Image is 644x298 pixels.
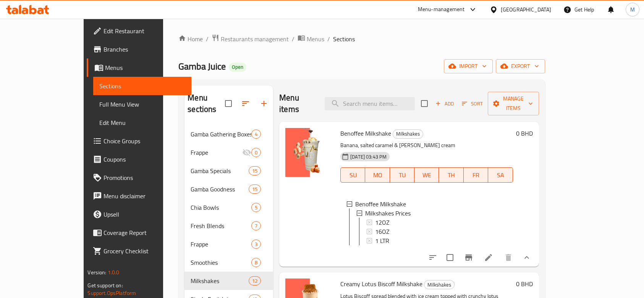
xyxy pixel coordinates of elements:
span: Menus [105,63,185,72]
a: Branches [87,40,191,58]
span: Gamba Juice [178,58,226,75]
button: TH [439,167,463,183]
button: Manage items [488,92,539,115]
a: Menus [298,34,324,44]
span: SU [344,170,362,181]
div: Gamba Specials15 [184,162,273,180]
span: WE [417,170,436,181]
div: items [251,130,261,139]
button: show more [518,248,536,267]
span: 15 [249,167,261,175]
span: M [630,5,635,14]
span: Milkshakes [191,276,249,285]
span: Open [229,64,246,70]
span: 16OZ [375,227,390,236]
a: Sections [93,77,191,95]
span: Restaurants management [221,34,289,44]
svg: Inactive section [242,148,251,157]
span: Choice Groups [104,136,185,146]
div: Smoothies [191,258,251,267]
div: Smoothies8 [184,253,273,272]
span: Milkshakes [393,130,423,138]
a: Support.OpsPlatform [87,288,136,298]
a: Full Menu View [93,95,191,113]
a: Edit Restaurant [87,22,191,40]
li: / [206,34,209,44]
span: 7 [252,222,261,230]
span: 5 [252,204,261,211]
h2: Menu items [279,92,315,115]
span: Get support on: [87,280,123,290]
span: Menus [307,34,324,44]
div: items [249,166,261,175]
span: TH [442,170,460,181]
span: Branches [104,45,185,54]
span: Coverage Report [104,228,185,237]
span: Add [434,99,455,108]
div: Chia Bowls [191,203,251,212]
span: export [502,62,539,71]
span: Grocery Checklist [104,246,185,256]
nav: breadcrumb [178,34,545,44]
div: Milkshakes [424,280,455,289]
span: Add item [432,98,457,110]
span: Frappe [191,148,242,157]
div: items [251,148,261,157]
span: Sections [99,81,185,91]
input: search [325,97,415,110]
span: Edit Menu [99,118,185,127]
span: 12 [249,277,261,285]
a: Coupons [87,150,191,168]
div: [GEOGRAPHIC_DATA] [501,5,551,14]
div: Milkshakes [393,130,423,139]
span: [DATE] 03:43 PM [347,153,390,160]
button: Add section [255,94,273,113]
button: TU [390,167,414,183]
span: Menu disclaimer [104,191,185,201]
a: Menu disclaimer [87,187,191,205]
button: delete [499,248,518,267]
span: Benoffee Milkshake [355,199,406,209]
a: Coverage Report [87,223,191,242]
button: import [444,59,493,73]
a: Edit Menu [93,113,191,132]
div: Gamba Gathering Boxes4 [184,125,273,143]
span: Benoffee Milkshake [340,128,391,139]
button: FR [464,167,488,183]
div: Menu-management [418,5,465,14]
span: import [450,62,487,71]
h2: Menu sections [188,92,225,115]
span: 3 [252,241,261,248]
a: Upsell [87,205,191,223]
span: 12OZ [375,218,390,227]
button: SU [340,167,365,183]
span: Promotions [104,173,185,182]
li: / [327,34,330,44]
h6: 0 BHD [516,128,533,139]
span: Creamy Lotus Biscoff Milkshake [340,278,422,290]
span: Select all sections [220,96,236,112]
button: sort-choices [424,248,442,267]
li: / [292,34,294,44]
span: Coupons [104,155,185,164]
span: Sort items [457,98,488,110]
div: Fresh Blends7 [184,217,273,235]
div: Frappe0 [184,143,273,162]
div: items [251,258,261,267]
span: Full Menu View [99,100,185,109]
span: Edit Restaurant [104,26,185,36]
a: Edit menu item [484,253,493,262]
button: WE [414,167,439,183]
span: Gamba Specials [191,166,249,175]
span: FR [467,170,485,181]
span: 15 [249,186,261,193]
button: Add [432,98,457,110]
a: Restaurants management [212,34,289,44]
div: Gamba Goodness15 [184,180,273,198]
a: Promotions [87,168,191,187]
span: 0 [252,149,261,156]
a: Choice Groups [87,132,191,150]
div: Milkshakes12 [184,272,273,290]
button: SA [488,167,513,183]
